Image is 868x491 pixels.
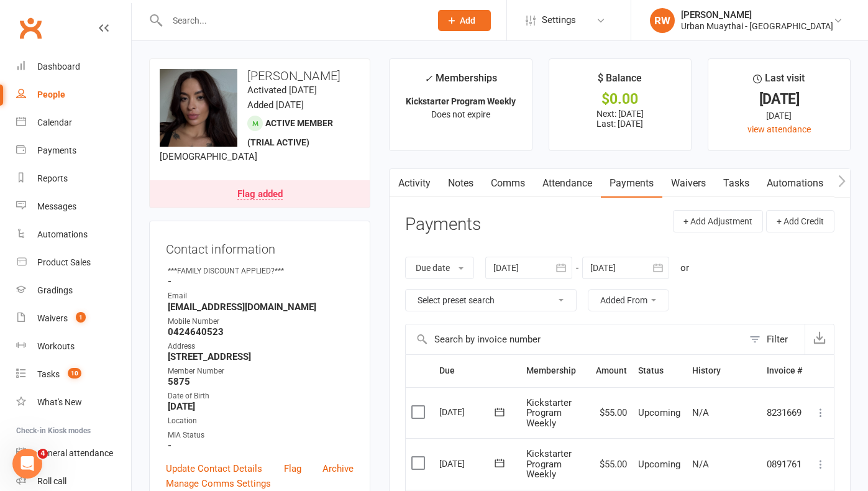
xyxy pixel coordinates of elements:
h3: Contact information [166,237,354,256]
div: $0.00 [560,93,680,106]
div: Flag added [237,190,283,200]
div: RW [650,8,675,33]
div: Location [168,415,354,427]
a: Automations [16,221,131,249]
span: Does not expire [431,109,490,119]
div: People [37,89,65,99]
div: Mobile Number [168,316,354,328]
strong: - [168,276,354,287]
a: Flag [284,461,301,476]
a: Update Contact Details [166,461,262,476]
a: Dashboard [16,53,131,81]
a: Archive [322,461,354,476]
td: $55.00 [589,387,633,439]
button: + Add Credit [766,210,834,232]
div: Reports [37,173,68,183]
div: or [680,260,689,275]
a: Tasks [715,169,758,198]
a: Waivers [662,169,715,198]
a: Gradings [16,277,131,305]
div: Address [168,341,354,352]
span: Upcoming [638,407,680,418]
time: Added [DATE] [247,99,304,111]
strong: - [168,440,354,451]
strong: Kickstarter Program Weekly [406,96,516,106]
img: image1754892459.png [160,69,237,147]
span: Add [460,16,475,25]
a: What's New [16,388,131,416]
a: People [16,81,131,109]
div: [DATE] [439,402,496,421]
a: Automations [758,169,832,198]
th: Status [633,355,687,387]
th: Amount [589,355,633,387]
strong: 5875 [168,376,354,387]
a: Attendance [534,169,601,198]
span: 10 [68,368,81,379]
span: Upcoming [638,459,680,470]
div: Email [168,290,354,302]
div: Memberships [424,70,497,93]
div: $ Balance [598,70,642,93]
button: Due date [405,257,474,279]
strong: [EMAIL_ADDRESS][DOMAIN_NAME] [168,301,354,313]
div: Urban Muaythai - [GEOGRAPHIC_DATA] [681,21,833,32]
span: Active member (trial active) [247,118,333,147]
span: N/A [692,407,709,418]
div: Messages [37,201,76,211]
div: MIA Status [168,429,354,441]
div: Roll call [37,476,66,486]
span: N/A [692,459,709,470]
div: General attendance [37,448,113,458]
div: Workouts [37,341,75,351]
a: Comms [482,169,534,198]
th: Invoice # [761,355,808,387]
th: Due [434,355,521,387]
span: Kickstarter Program Weekly [526,397,572,429]
span: [DEMOGRAPHIC_DATA] [160,151,257,162]
div: What's New [37,397,82,407]
strong: [DATE] [168,401,354,412]
a: Calendar [16,109,131,137]
div: Product Sales [37,257,91,267]
h3: Payments [405,215,481,234]
strong: [STREET_ADDRESS] [168,351,354,362]
a: Product Sales [16,249,131,277]
div: Tasks [37,369,60,379]
a: Payments [601,169,662,198]
a: Messages [16,193,131,221]
a: Notes [439,169,482,198]
time: Activated [DATE] [247,85,317,96]
strong: 0424640523 [168,326,354,337]
div: Automations [37,229,88,239]
a: Manage Comms Settings [166,476,271,491]
div: Filter [767,332,788,347]
th: Membership [521,355,589,387]
button: Add [438,10,491,31]
th: History [687,355,761,387]
a: Payments [16,137,131,165]
div: Dashboard [37,62,80,71]
span: 4 [38,449,48,459]
a: view attendance [747,124,811,134]
td: 0891761 [761,438,808,490]
span: Settings [542,6,576,34]
button: + Add Adjustment [673,210,763,232]
h3: [PERSON_NAME] [160,69,360,83]
iframe: Intercom live chat [12,449,42,479]
div: [PERSON_NAME] [681,9,833,21]
div: Last visit [753,70,805,93]
a: Tasks 10 [16,360,131,388]
div: Member Number [168,365,354,377]
td: $55.00 [589,438,633,490]
div: Date of Birth [168,390,354,402]
a: Waivers 1 [16,305,131,333]
button: Filter [743,324,805,354]
div: Payments [37,145,76,155]
div: [DATE] [439,454,496,473]
div: Calendar [37,117,72,127]
input: Search... [163,12,422,29]
div: [DATE] [720,93,839,106]
p: Next: [DATE] Last: [DATE] [560,109,680,129]
a: Activity [390,169,439,198]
